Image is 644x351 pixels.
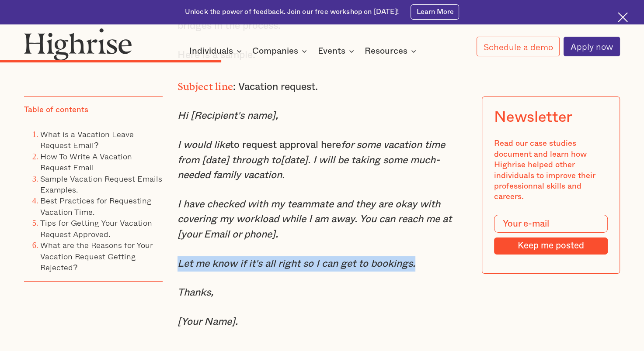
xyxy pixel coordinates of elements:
[252,46,310,56] div: Companies
[365,46,407,56] div: Resources
[494,109,572,127] div: Newsletter
[318,46,345,56] div: Events
[178,140,445,180] em: for some vacation time from [date] through to[date]. I will be taking some much-needed family vac...
[40,172,162,196] a: Sample Vacation Request Emails Examples.
[494,215,607,255] form: Modal Form
[178,140,230,150] em: I would like
[178,199,452,239] em: I have checked with my teammate and they are okay with covering my workload while I am away. You ...
[40,128,134,151] a: What is a Vacation Leave Request Email?
[494,138,607,203] div: Read our case studies document and learn how Highrise helped other individuals to improve their p...
[178,138,467,183] p: to request approval here
[185,7,399,17] div: Unlock the power of feedback. Join our free workshop on [DATE]!
[477,37,560,56] a: Schedule a demo
[24,28,132,60] img: Highrise logo
[252,46,298,56] div: Companies
[24,105,88,115] div: Table of contents
[365,46,419,56] div: Resources
[189,46,233,56] div: Individuals
[178,258,415,268] em: Let me know if it's all right so I can get to bookings.
[564,37,620,56] a: Apply now
[40,239,153,273] a: What are the Reasons for Your Vacation Request Getting Rejected?
[40,217,152,240] a: Tips for Getting Your Vacation Request Approved.
[411,4,459,20] a: Learn More
[178,110,278,120] em: Hi [Recipient's name],
[318,46,357,56] div: Events
[618,12,628,22] img: Cross icon
[494,215,607,233] input: Your e-mail
[178,317,238,327] em: [Your Name].
[189,46,244,56] div: Individuals
[40,150,132,173] a: How To Write A Vacation Request Email
[178,81,233,87] strong: Subject line
[40,195,152,218] a: Best Practices for Requesting Vacation Time.
[178,77,467,95] p: : Vacation request.
[178,287,213,297] em: Thanks,
[494,238,607,255] input: Keep me posted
